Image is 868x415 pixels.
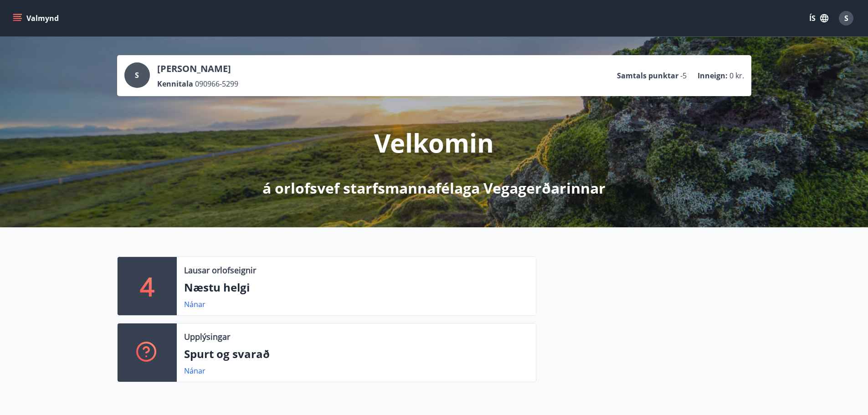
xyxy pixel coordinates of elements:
[262,178,606,198] p: á orlofsvef starfsmannafélaga Vegagerðarinnar
[729,71,744,81] span: 0 kr.
[184,346,529,362] p: Spurt og svarað
[11,10,62,26] button: menu
[374,125,494,160] p: Velkomin
[184,366,205,376] a: Nánar
[195,79,238,89] span: 090966-5299
[157,62,238,75] p: [PERSON_NAME]
[184,280,529,295] p: Næstu helgi
[184,264,256,276] p: Lausar orlofseignir
[698,71,728,81] p: Inneign :
[140,269,154,303] p: 4
[157,79,193,89] p: Kennitala
[184,299,205,309] a: Nánar
[835,7,857,29] button: S
[680,71,687,81] span: -5
[617,71,678,81] p: Samtals punktar
[184,331,230,343] p: Upplýsingar
[804,10,833,26] button: ÍS
[844,13,848,23] span: S
[135,70,139,80] span: S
